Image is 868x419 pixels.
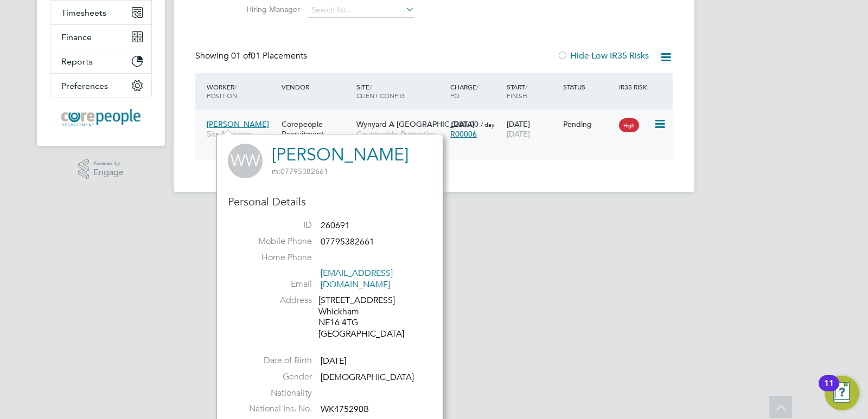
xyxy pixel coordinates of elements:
input: Search for... [308,3,414,18]
a: [EMAIL_ADDRESS][DOMAIN_NAME] [321,268,393,290]
span: / day [481,120,495,128]
span: High [619,118,639,132]
label: Date of Birth [236,355,312,366]
button: Preferences [50,74,151,98]
span: / Finish [507,82,527,100]
span: Reports [61,56,93,67]
span: WW [228,144,263,178]
label: Home Phone [236,252,312,263]
span: R00006 [450,129,477,139]
span: 07795382661 [272,166,328,176]
span: 01 of [231,50,251,61]
label: Nationality [236,388,312,399]
div: Charge [448,77,504,105]
div: IR35 Risk [616,77,654,96]
div: Showing [195,50,309,62]
span: [PERSON_NAME] [207,119,269,129]
label: Hide Low IR35 Risks [557,50,649,61]
img: corepeople-logo-retina.png [61,109,141,126]
label: Gender [236,371,312,383]
div: [STREET_ADDRESS] Whickham NE16 4TG [GEOGRAPHIC_DATA] [318,295,422,340]
span: [DATE] [321,356,346,366]
span: 260691 [321,220,350,231]
label: National Ins. No. [236,403,312,415]
label: Mobile Phone [236,236,312,247]
div: Pending [563,119,614,129]
span: Site Manager [207,129,276,139]
span: Timesheets [61,8,106,18]
label: Hiring Manager [238,4,300,14]
span: / Client Config [356,82,405,100]
button: Finance [50,25,151,49]
div: Vendor [279,77,354,96]
a: [PERSON_NAME] [272,144,409,165]
span: £280.00 [450,119,478,129]
span: Finance [61,32,92,42]
label: Address [236,295,312,306]
span: Engage [93,168,124,177]
span: / Position [207,82,237,100]
h3: Personal Details [228,195,432,209]
span: 07795382661 [321,236,374,247]
span: [DATE] [507,129,530,139]
span: WK475290B [321,404,369,415]
button: Timesheets [50,1,151,24]
div: Start [504,77,560,105]
span: 01 Placements [231,50,307,61]
div: Status [560,77,617,96]
button: Reports [50,49,151,73]
a: [PERSON_NAME]Site ManagerCorepeople Recruitment LimitedWynyard A [GEOGRAPHIC_DATA]Countryside Pro... [204,113,673,123]
a: Powered byEngage [78,159,124,179]
div: Worker [204,77,279,105]
span: / PO [450,82,478,100]
span: Countryside Properties UK Ltd [356,129,445,149]
div: Corepeople Recruitment Limited [279,114,354,154]
div: Site [354,77,448,105]
span: Preferences [61,81,108,91]
a: Go to home page [50,109,152,126]
button: Open Resource Center, 11 new notifications [825,376,859,410]
span: m: [272,166,280,176]
label: ID [236,220,312,231]
span: Wynyard A [GEOGRAPHIC_DATA] [356,119,475,129]
div: 11 [824,383,834,397]
div: [DATE] [504,114,560,144]
span: Powered by [93,159,124,168]
span: [DEMOGRAPHIC_DATA] [321,372,414,383]
label: Email [236,279,312,290]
